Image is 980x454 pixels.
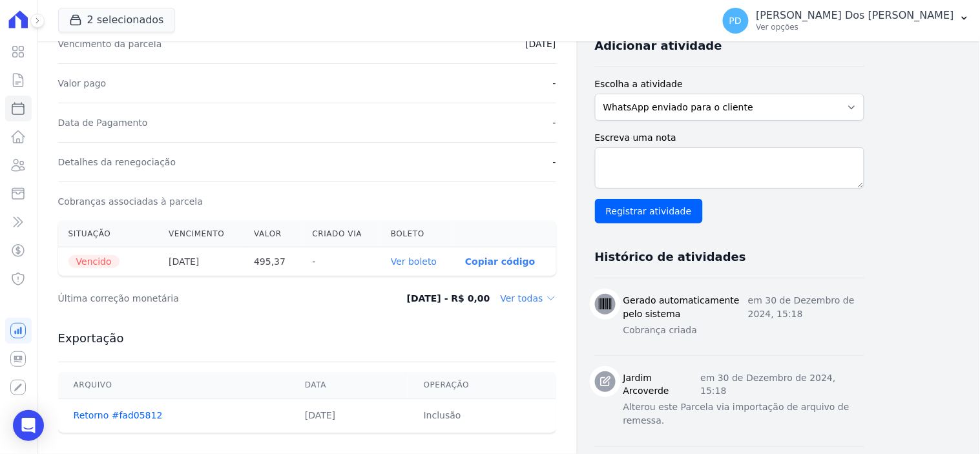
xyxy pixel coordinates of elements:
dt: Valor pago [58,77,107,90]
th: Operação [408,373,556,399]
dd: [DATE] - R$ 0,00 [407,292,490,305]
a: Retorno #fad05812 [74,411,163,421]
h3: Histórico de atividades [595,249,746,265]
p: Cobrança criada [623,324,864,337]
button: 2 selecionados [58,8,175,32]
label: Escolha a atividade [595,77,864,91]
dt: Última correção monetária [58,292,353,305]
button: PD [PERSON_NAME] Dos [PERSON_NAME] Ver opções [713,3,980,39]
button: Copiar código [465,256,535,267]
a: Ver boleto [391,256,437,267]
dt: Detalhes da renegociação [58,156,176,169]
th: Data [289,373,408,399]
dt: Cobranças associadas à parcela [58,195,203,208]
th: Boleto [381,221,455,247]
th: Criado via [302,221,380,247]
td: Inclusão [408,399,556,433]
p: em 30 de Dezembro de 2024, 15:18 [701,371,864,398]
h3: Exportação [58,331,556,346]
th: 495,37 [244,247,302,276]
dd: [DATE] [525,37,556,50]
label: Escreva uma nota [595,131,864,145]
p: Ver opções [756,22,954,32]
h3: Jardim Arcoverde [623,371,701,398]
div: Open Intercom Messenger [13,410,44,441]
dt: Vencimento da parcela [58,37,162,50]
input: Registrar atividade [595,199,703,223]
dt: Data de Pagamento [58,116,148,129]
p: [PERSON_NAME] Dos [PERSON_NAME] [756,9,954,22]
dd: - [553,156,556,169]
th: Vencimento [158,221,244,247]
dd: - [553,77,556,90]
p: em 30 de Dezembro de 2024, 15:18 [748,294,864,321]
span: Vencido [68,255,120,268]
span: PD [729,16,742,25]
th: Arquivo [58,373,289,399]
th: - [302,247,380,276]
th: Situação [58,221,159,247]
dd: - [553,116,556,129]
h3: Adicionar atividade [595,38,722,54]
h3: Gerado automaticamente pelo sistema [623,294,748,321]
th: [DATE] [158,247,244,276]
dd: Ver todas [501,292,556,305]
td: [DATE] [289,399,408,433]
th: Valor [244,221,302,247]
p: Alterou este Parcela via importação de arquivo de remessa. [623,401,864,428]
